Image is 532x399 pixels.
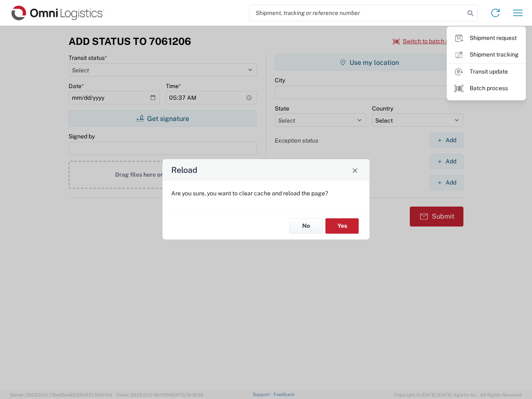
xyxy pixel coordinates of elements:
button: Close [349,164,361,176]
button: Yes [325,218,359,234]
a: Batch process [447,80,525,97]
button: No [289,218,323,234]
a: Shipment tracking [447,47,525,63]
a: Transit update [447,64,525,80]
h4: Reload [171,164,197,176]
input: Shipment, tracking or reference number [249,5,465,21]
a: Shipment request [447,30,525,47]
p: Are you sure, you want to clear cache and reload the page? [171,190,361,197]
